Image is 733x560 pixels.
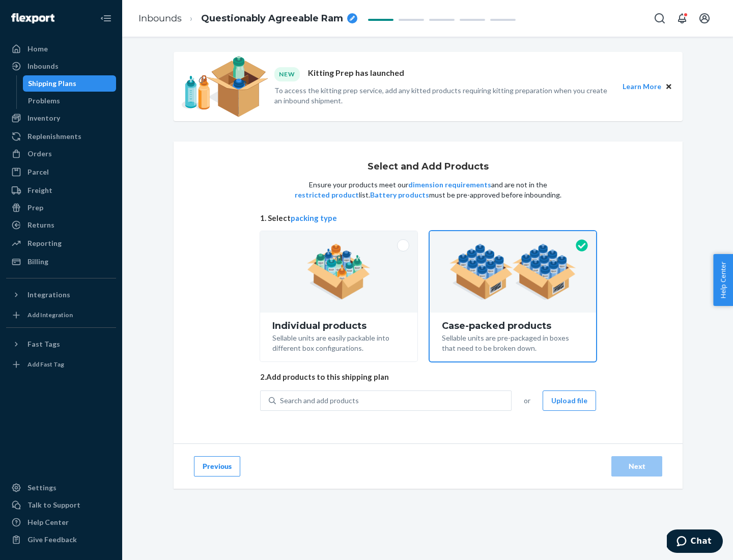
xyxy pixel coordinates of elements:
a: Home [6,41,116,57]
div: Replenishments [27,131,81,142]
div: Case-packed products [442,321,584,331]
div: Talk to Support [27,500,80,510]
div: Fast Tags [27,339,60,349]
div: Freight [27,185,52,195]
div: Returns [27,220,54,230]
a: Billing [6,254,116,270]
button: Open account menu [694,8,715,29]
button: Help Center [713,254,733,306]
div: Shipping Plans [28,78,76,89]
div: Individual products [272,321,405,331]
div: Billing [27,257,48,267]
div: Help Center [27,517,69,527]
a: Inventory [6,110,116,126]
div: Inbounds [27,61,59,71]
div: Inventory [27,113,60,123]
p: To access the kitting prep service, add any kitted products requiring kitting preparation when yo... [274,86,613,106]
div: Orders [27,149,52,159]
div: Prep [27,203,43,213]
a: Returns [6,217,116,233]
div: Search and add products [280,396,359,406]
button: dimension requirements [408,180,491,190]
img: individual-pack.facf35554cb0f1810c75b2bd6df2d64e.png [307,244,371,300]
span: 1. Select [260,213,596,223]
a: Inbounds [138,13,182,24]
img: case-pack.59cecea509d18c883b923b81aeac6d0b.png [449,244,576,300]
button: Next [611,456,662,477]
div: Reporting [27,238,62,248]
button: Integrations [6,287,116,303]
button: Upload file [543,390,596,411]
a: Settings [6,480,116,496]
div: Add Fast Tag [27,360,64,369]
a: Add Integration [6,307,116,323]
a: Prep [6,200,116,216]
a: Problems [23,93,117,109]
a: Reporting [6,235,116,251]
div: NEW [274,67,300,81]
a: Shipping Plans [23,75,117,92]
div: Sellable units are pre-packaged in boxes that need to be broken down. [442,331,584,353]
ol: breadcrumbs [130,4,365,34]
a: Orders [6,146,116,162]
div: Problems [28,96,60,106]
button: Talk to Support [6,497,116,513]
button: Previous [194,456,240,477]
p: Ensure your products meet our and are not in the list. must be pre-approved before inbounding. [294,180,562,200]
button: Open Search Box [650,8,670,29]
button: Learn More [623,81,661,92]
a: Parcel [6,164,116,180]
img: Flexport logo [11,13,54,23]
div: Integrations [27,290,70,300]
button: Close Navigation [96,8,116,29]
a: Add Fast Tag [6,356,116,373]
div: Sellable units are easily packable into different box configurations. [272,331,405,353]
div: Settings [27,483,57,493]
button: restricted product [295,190,359,200]
a: Help Center [6,514,116,530]
h1: Select and Add Products [368,162,489,172]
button: Give Feedback [6,531,116,548]
p: Kitting Prep has launched [308,67,404,81]
button: Open notifications [672,8,692,29]
a: Freight [6,182,116,199]
button: Battery products [370,190,429,200]
button: packing type [291,213,337,223]
a: Replenishments [6,128,116,145]
div: Next [620,461,654,471]
div: Home [27,44,48,54]
span: or [524,396,530,406]
div: Add Integration [27,311,73,319]
div: Give Feedback [27,535,77,545]
iframe: Opens a widget where you can chat to one of our agents [667,529,723,555]
span: 2. Add products to this shipping plan [260,372,596,382]
a: Inbounds [6,58,116,74]
div: Parcel [27,167,49,177]
button: Close [663,81,674,92]
span: Questionably Agreeable Ram [201,12,343,25]
button: Fast Tags [6,336,116,352]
